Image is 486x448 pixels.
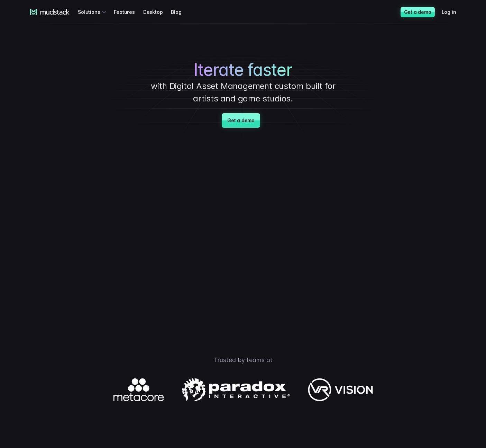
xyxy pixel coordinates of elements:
a: Log in [442,6,465,18]
p: with Digital Asset Management custom built for artists and game studios. [139,80,347,105]
a: Get a demo [222,113,260,128]
a: mudstack logo [30,9,70,15]
a: Desktop [143,6,171,18]
span: Iterate faster [194,60,292,80]
img: Logos of companies using mudstack. [113,378,373,401]
a: Get a demo [401,7,435,17]
a: Features [114,6,143,18]
p: Trusted by teams at [1,355,485,365]
div: Solutions [78,6,108,18]
a: Blog [171,6,190,18]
